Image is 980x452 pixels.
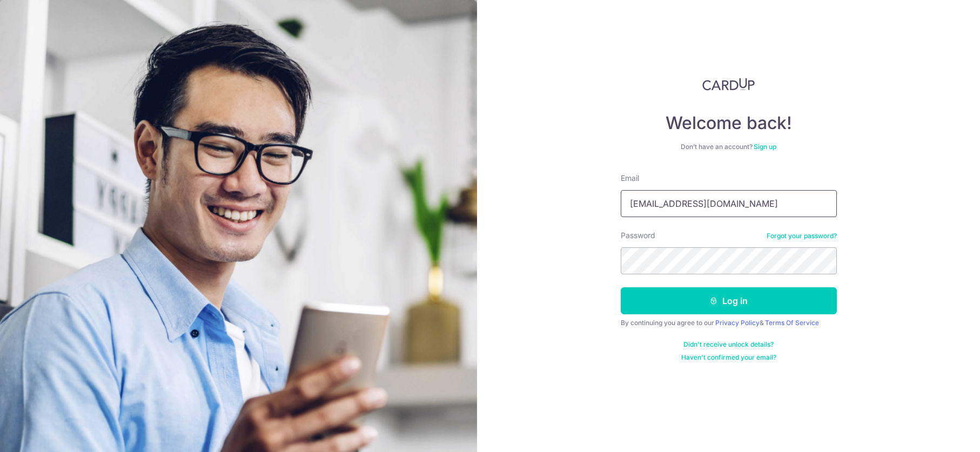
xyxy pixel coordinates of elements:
[765,319,819,327] a: Terms Of Service
[754,143,776,151] a: Sign up
[702,78,755,91] img: CardUp Logo
[621,190,837,217] input: Enter your Email
[621,319,837,327] div: By continuing you agree to our &
[715,319,760,327] a: Privacy Policy
[621,287,837,314] button: Log in
[683,340,774,349] a: Didn't receive unlock details?
[621,173,639,184] label: Email
[621,143,837,151] div: Don’t have an account?
[681,353,776,362] a: Haven't confirmed your email?
[767,232,837,240] a: Forgot your password?
[621,230,655,241] label: Password
[621,112,837,134] h4: Welcome back!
